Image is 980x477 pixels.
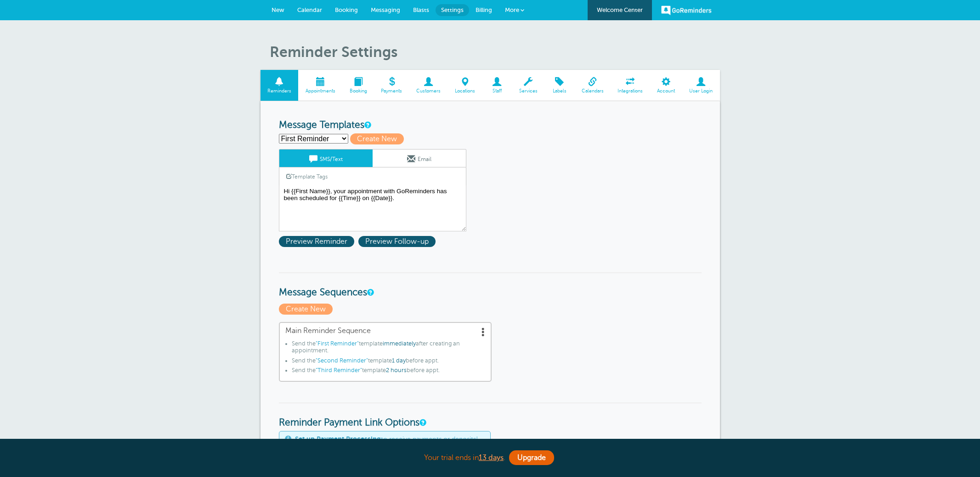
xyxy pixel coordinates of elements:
span: Blasts [413,6,429,13]
a: Set up Payment Processing [295,435,381,443]
span: 2 hours [386,367,407,374]
span: Preview Reminder [279,236,354,247]
span: Payments [379,88,405,94]
span: User Login [687,88,715,94]
a: Services [512,70,544,101]
h3: Message Templates [279,120,702,131]
span: Services [516,88,540,94]
span: Preview Follow-up [358,236,436,247]
a: Account [650,70,682,101]
a: Create New [279,305,335,313]
span: Reminders [265,88,294,94]
span: Appointments [303,88,338,94]
span: Main Reminder Sequence [285,327,485,335]
a: Staff [482,70,512,101]
a: Customers [409,70,448,101]
a: Integrations [611,70,650,101]
span: Customers [414,88,443,94]
a: Main Reminder Sequence Send the"First Reminder"templateimmediatelyafter creating an appointment.S... [279,322,492,382]
a: Payments [374,70,409,101]
a: Template Tags [279,167,334,185]
h3: Reminder Payment Link Options [279,402,702,429]
span: Messaging [371,6,400,13]
li: Send the template before appt. [292,367,485,377]
a: Create New [350,135,408,143]
span: More [505,6,519,13]
span: "First Reminder" [316,340,359,347]
span: Billing [476,6,492,13]
a: Labels [544,70,574,101]
span: Settings [441,6,464,13]
li: Send the template after creating an appointment. [292,340,485,357]
span: Labels [549,88,570,94]
a: This is the wording for your reminder and follow-up messages. You can create multiple templates i... [364,122,370,128]
a: Preview Follow-up [358,237,438,246]
span: Integrations [615,88,646,94]
a: Calendars [574,70,611,101]
h3: Message Sequences [279,272,702,299]
a: Locations [448,70,482,101]
a: Booking [342,70,374,101]
a: Upgrade [509,450,554,465]
span: Account [655,88,678,94]
span: Create New [279,304,333,315]
span: Staff [487,88,507,94]
a: User Login [682,70,720,101]
a: Email [373,149,466,167]
span: immediately [383,340,416,347]
a: Preview Reminder [279,237,358,246]
textarea: Hi {{First Name}}, your appointment with GoReminders has been scheduled for {{Time}} on {{Date}}. [279,185,466,231]
span: Create New [350,133,404,144]
a: Settings [436,4,469,16]
span: 1 day [392,357,406,364]
span: New [272,6,284,13]
span: Booking [335,6,358,13]
span: Booking [347,88,369,94]
span: Calendar [297,6,322,13]
a: 13 days [479,454,504,462]
a: Message Sequences allow you to setup multiple reminder schedules that can use different Message T... [367,289,373,295]
span: Locations [453,88,478,94]
div: Your trial ends in . [261,448,720,468]
h1: Reminder Settings [270,43,720,61]
span: "Second Reminder" [316,357,368,364]
li: Send the template before appt. [292,357,485,368]
span: to receive payments or deposits! [295,435,478,443]
a: Appointments [298,70,342,101]
a: These settings apply to all templates. Automatically add a payment link to your reminders if an a... [419,420,425,425]
span: Calendars [579,88,606,94]
span: "Third Reminder" [316,367,362,374]
a: SMS/Text [279,149,373,167]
